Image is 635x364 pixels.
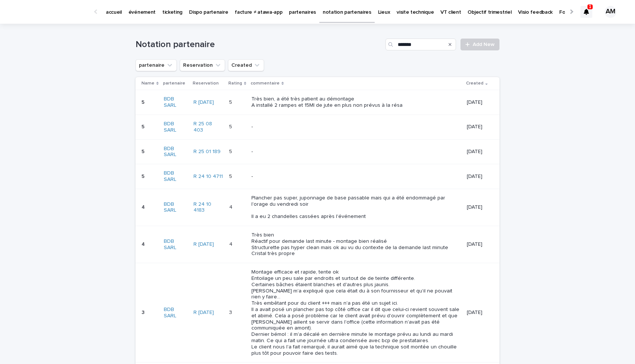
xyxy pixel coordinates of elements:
[136,115,499,139] tr: 55 BDB SARL R 25 08 403 55 -[DATE]
[136,189,499,226] tr: 44 BDB SARL R 24 10 4183 44 Plancher pas super, juponnage de base passable mais qui a été endomma...
[229,172,234,180] p: 5
[467,310,488,316] p: [DATE]
[136,263,499,363] tr: 33 BDB SARL R [DATE] 33 Montage efficace et rapide, tente ok Entoilage un peu sale par endroits e...
[141,308,146,316] p: 3
[229,122,234,130] p: 5
[467,241,488,248] p: [DATE]
[467,149,488,155] p: [DATE]
[193,121,223,133] a: R 25 08 403
[136,59,177,71] button: partenaire
[251,79,280,87] p: commentaire
[141,172,146,180] p: 5
[385,39,456,50] input: Search
[193,173,223,180] a: R 24 10 4711
[141,240,146,248] p: 4
[136,164,499,189] tr: 55 BDB SARL R 24 10 4711 55 -[DATE]
[473,42,495,47] span: Add New
[141,147,146,155] p: 5
[193,99,214,106] a: R [DATE]
[193,149,221,155] a: R 25 01 189
[580,6,592,18] div: 1
[251,124,461,130] p: -
[141,122,146,130] p: 5
[141,98,146,106] p: 5
[251,149,461,155] p: -
[251,195,461,220] p: Plancher pas super, juponnage de base passable mais qui a été endommagé par l'orage du vendredi s...
[229,308,234,316] p: 3
[136,226,499,263] tr: 44 BDB SARL R [DATE] 44 Très bien Réactif pour demande last minute - montage bien réalisé Structu...
[136,139,499,164] tr: 55 BDB SARL R 25 01 189 55 -[DATE]
[229,240,234,248] p: 4
[193,310,214,316] a: R [DATE]
[229,203,234,211] p: 4
[229,98,234,106] p: 5
[164,96,188,109] a: BDB SARL
[193,241,214,248] a: R [DATE]
[228,59,264,71] button: Created
[228,79,242,87] p: Rating
[251,232,461,257] p: Très bien Réactif pour demande last minute - montage bien réalisé Structurette pas hyper clean ma...
[136,39,382,50] h1: Notation partenaire
[589,4,592,9] p: 1
[467,99,488,106] p: [DATE]
[605,6,616,18] div: AM
[251,96,461,109] p: Très bien, a été très patient au démontage A installé 2 rampes et 15Ml de jute en plus non prévus...
[466,79,483,87] p: Created
[193,79,219,87] p: Reservation
[136,90,499,115] tr: 55 BDB SARL R [DATE] 55 Très bien, a été très patient au démontage A installé 2 rampes et 15Ml de...
[193,201,223,214] a: R 24 10 4183
[164,121,188,133] a: BDB SARL
[164,201,188,214] a: BDB SARL
[164,170,188,183] a: BDB SARL
[467,173,488,180] p: [DATE]
[164,146,188,158] a: BDB SARL
[141,79,154,87] p: Name
[180,59,225,71] button: Reservation
[467,124,488,130] p: [DATE]
[164,238,188,251] a: BDB SARL
[251,173,461,180] p: -
[164,307,188,319] a: BDB SARL
[141,203,146,211] p: 4
[467,204,488,211] p: [DATE]
[460,39,499,50] a: Add New
[15,4,87,19] img: Ls34BcGeRexTGTNfXpUC
[163,79,185,87] p: partenaire
[251,269,461,356] p: Montage efficace et rapide, tente ok Entoilage un peu sale par endroits et surtout de de teinte d...
[229,147,234,155] p: 5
